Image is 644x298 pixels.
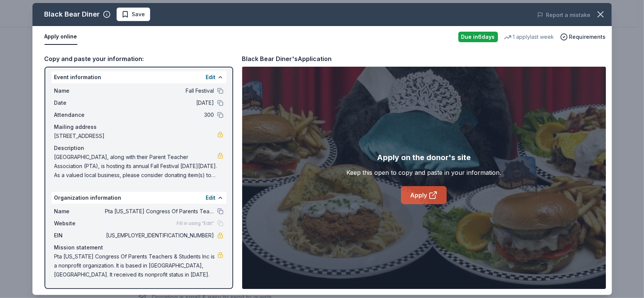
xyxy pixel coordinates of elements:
[504,32,554,41] div: 1 apply last week
[206,193,216,202] button: Edit
[206,73,216,82] button: Edit
[105,207,214,216] span: Pta [US_STATE] Congress Of Parents Teachers & Students Inc
[401,186,447,204] a: Apply
[347,168,501,177] div: Keep this open to copy and paste in your information.
[54,231,105,240] span: EIN
[132,10,145,19] span: Save
[569,32,606,41] span: Requirements
[560,32,606,41] button: Requirements
[54,252,217,279] span: Pta [US_STATE] Congress Of Parents Teachers & Students Inc is a nonprofit organization. It is bas...
[54,207,105,216] span: Name
[54,219,105,228] span: Website
[54,243,223,252] div: Mission statement
[54,153,217,180] span: [GEOGRAPHIC_DATA], along with their Parent Teacher Association (PTA), is hosting its annual Fall ...
[117,8,150,21] button: Save
[51,192,226,204] div: Organization information
[105,231,214,240] span: [US_EMPLOYER_IDENTIFICATION_NUMBER]
[105,86,214,95] span: Fall Festival
[45,8,100,20] div: Black Bear Diner
[537,11,591,20] button: Report a mistake
[54,86,105,95] span: Name
[377,151,471,164] div: Apply on the donor's site
[105,110,214,119] span: 300
[51,71,226,83] div: Event information
[54,131,217,141] span: [STREET_ADDRESS]
[45,54,233,64] div: Copy and paste your information:
[177,220,214,226] span: Fill in using "Edit"
[54,122,223,131] div: Mailing address
[54,98,105,107] span: Date
[242,54,332,64] div: Black Bear Diner's Application
[45,29,77,45] button: Apply online
[54,144,223,153] div: Description
[458,32,498,42] div: Due in 6 days
[105,98,214,107] span: [DATE]
[54,110,105,119] span: Attendance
